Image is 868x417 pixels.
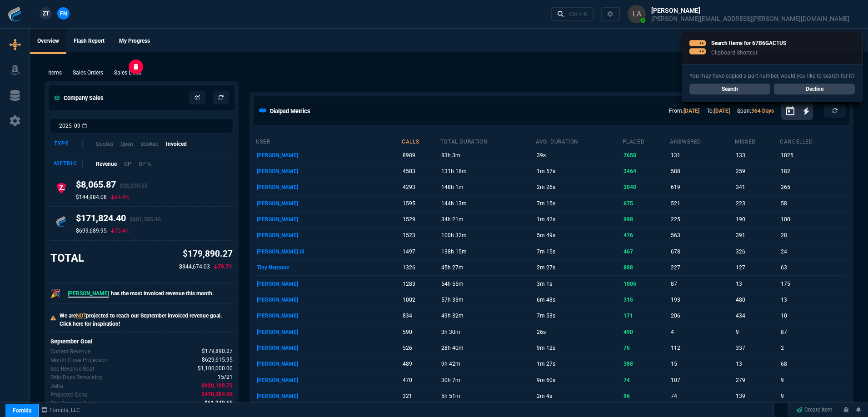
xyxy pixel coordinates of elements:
div: Type [54,140,83,148]
p: $699,689.95 [76,227,107,234]
p: Sales Orders [73,69,103,77]
span: $601,385.40 [130,216,161,223]
p: From: [669,107,699,115]
th: missed [734,134,779,147]
p: 13 [781,293,846,306]
h5: Company Sales [54,94,104,102]
p: Booked [140,140,159,148]
th: cancelled [779,134,848,147]
p: 2m 27s [537,261,620,274]
p: 107 [671,374,733,387]
p: 470 [403,374,438,387]
p: 675 [624,197,668,210]
p: 28h 40m [441,342,534,354]
p: Tiny Neptune [257,261,400,274]
p: 74 [624,374,668,387]
p: spec.value [193,390,233,399]
p: [PERSON_NAME] [257,390,400,402]
div: Ctrl + K [569,10,587,18]
span: ZT [43,10,49,18]
p: 834 [403,309,438,322]
p: 5m 49s [537,229,620,242]
p: Company Revenue Goal for Sep. [50,365,94,373]
a: My Progress [112,29,157,54]
p: Revenue [96,160,117,168]
p: 63 [781,261,846,274]
p: 1326 [403,261,438,274]
p: 138h 15m [441,245,534,258]
p: 998 [624,213,668,226]
h6: September Goal [50,338,233,345]
p: 326 [736,245,778,258]
p: spec.value [190,364,233,373]
p: 94.4% [110,194,130,201]
p: 1005 [624,278,668,290]
p: 489 [403,357,438,370]
p: 171 [624,309,668,322]
p: spec.value [196,399,233,407]
p: spec.value [193,382,233,390]
p: GP % [139,160,151,168]
span: [PERSON_NAME] [68,290,109,298]
th: total duration [440,134,535,147]
p: Uses current month's data to project the month's close. [50,356,108,364]
p: 30h 7m [441,374,534,387]
p: Delta divided by the remaining ship days. [50,399,95,407]
p: 112 [671,342,733,354]
p: 341 [736,181,778,194]
p: [PERSON_NAME] [257,229,400,242]
p: spec.value [210,373,233,382]
p: 3464 [624,165,668,178]
p: The difference between the current month's Revenue and the goal. [50,382,63,390]
th: placed [622,134,670,147]
p: $844,674.03 [179,263,210,271]
div: Metric [54,160,83,168]
p: 24 [781,245,846,258]
p: 6m 48s [537,293,620,306]
p: 3040 [624,181,668,194]
p: 39s [537,149,620,162]
p: 133 [736,149,778,162]
p: has the most invoiced revenue this month. [68,289,214,298]
p: 3m 1s [537,278,620,290]
p: Clipboard Shortcut [711,49,786,56]
p: You may have copied a part number, would you like to search for it? [689,72,855,80]
p: 83h 3m [441,149,534,162]
p: 467 [624,245,668,258]
p: 7m 15s [537,245,620,258]
p: 100h 32m [441,229,534,242]
p: 75 [624,342,668,354]
p: 337 [736,342,778,354]
p: 1497 [403,245,438,258]
span: Uses current month's data to project the month's close. [202,356,233,364]
p: 7650 [624,149,668,162]
p: 96 [624,390,668,402]
p: 1m 57s [537,165,620,178]
span: The difference between the current month's Revenue and the goal. [201,382,233,390]
p: 1595 [403,197,438,210]
p: 1529 [403,213,438,226]
p: 391 [736,229,778,242]
h5: Dialpad Metrics [270,107,310,115]
p: Quotes [96,140,113,148]
p: 57h 33m [441,293,534,306]
p: 2m 4s [537,390,620,402]
span: Revenue for Sep. [202,347,233,356]
p: 49h 32m [441,309,534,322]
p: 678 [671,245,733,258]
p: 223 [736,197,778,210]
p: GP [124,160,131,168]
p: [PERSON_NAME] [257,181,400,194]
p: 100 [781,213,846,226]
p: 9h 42m [441,357,534,370]
p: 131h 18m [441,165,534,178]
p: 480 [736,293,778,306]
p: 225 [671,213,733,226]
p: 15 [671,357,733,370]
a: Decline [774,84,855,94]
p: 9 [736,326,778,338]
p: 227 [671,261,733,274]
p: 3h 30m [441,326,534,338]
p: [PERSON_NAME] [257,197,400,210]
p: $179,890.27 [179,248,233,261]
